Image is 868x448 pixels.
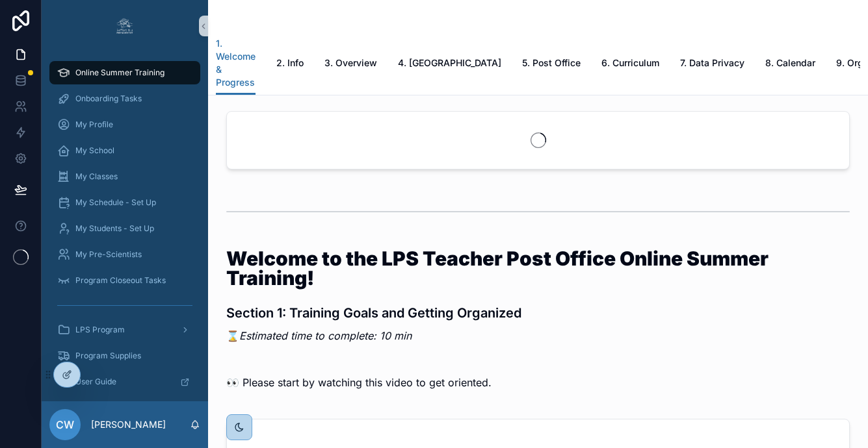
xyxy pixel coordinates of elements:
a: Program Closeout Tasks [49,269,200,292]
em: Estimated time to complete: 10 min [239,329,412,342]
a: My Profile [49,113,200,136]
span: User Guide [75,377,116,387]
p: ⌛ [226,328,850,343]
a: Online Summer Training [49,61,200,84]
img: App logo [114,16,135,36]
div: scrollable content [42,52,208,401]
h1: Welcome to the LPS Teacher Post Office Online Summer Training! [226,249,850,288]
a: My School [49,139,200,162]
a: User Guide [49,370,200,393]
span: 4. [GEOGRAPHIC_DATA] [398,56,501,69]
a: My Students - Set Up [49,217,200,240]
a: 4. [GEOGRAPHIC_DATA] [398,51,501,77]
a: 8. Calendar [765,51,815,77]
a: My Pre-Scientists [49,243,200,266]
span: LPS Program [75,325,125,335]
span: My Classes [75,171,118,182]
span: My Profile [75,119,113,130]
span: Online Summer Training [75,68,164,78]
span: Onboarding Tasks [75,93,142,104]
a: Onboarding Tasks [49,87,200,110]
span: Program Supplies [75,351,141,361]
p: 👀 Please start by watching this video to get oriented. [226,375,850,390]
a: 7. Data Privacy [680,51,744,77]
a: My Classes [49,165,200,188]
span: 7. Data Privacy [680,56,744,69]
span: 8. Calendar [765,56,815,69]
a: LPS Program [49,318,200,342]
a: My Schedule - Set Up [49,191,200,214]
span: My School [75,145,114,156]
a: 6. Curriculum [601,51,659,77]
a: Program Supplies [49,344,200,367]
a: 3. Overview [324,51,377,77]
a: 2. Info [276,51,304,77]
span: My Pre-Scientists [75,249,142,260]
a: 1. Welcome & Progress [216,32,256,95]
span: My Students - Set Up [75,223,154,234]
span: Program Closeout Tasks [75,275,166,286]
a: 5. Post Office [522,51,581,77]
h3: Section 1: Training Goals and Getting Organized [226,303,850,323]
p: [PERSON_NAME] [91,418,166,431]
span: 5. Post Office [522,56,581,69]
span: My Schedule - Set Up [75,197,156,208]
span: 6. Curriculum [601,56,659,69]
span: 3. Overview [324,56,377,69]
span: 2. Info [276,56,304,69]
span: 1. Welcome & Progress [216,37,256,89]
span: CW [56,417,74,432]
